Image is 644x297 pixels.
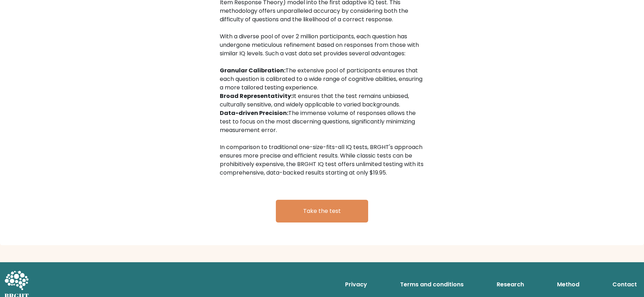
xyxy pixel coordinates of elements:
[554,277,582,292] a: Method
[610,277,640,292] a: Contact
[494,277,527,292] a: Research
[397,277,466,292] a: Terms and conditions
[342,277,370,292] a: Privacy
[220,109,288,117] b: Data-driven Precision:
[220,66,285,75] b: Granular Calibration:
[220,92,293,100] b: Broad Representativity:
[276,200,368,222] a: Take the test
